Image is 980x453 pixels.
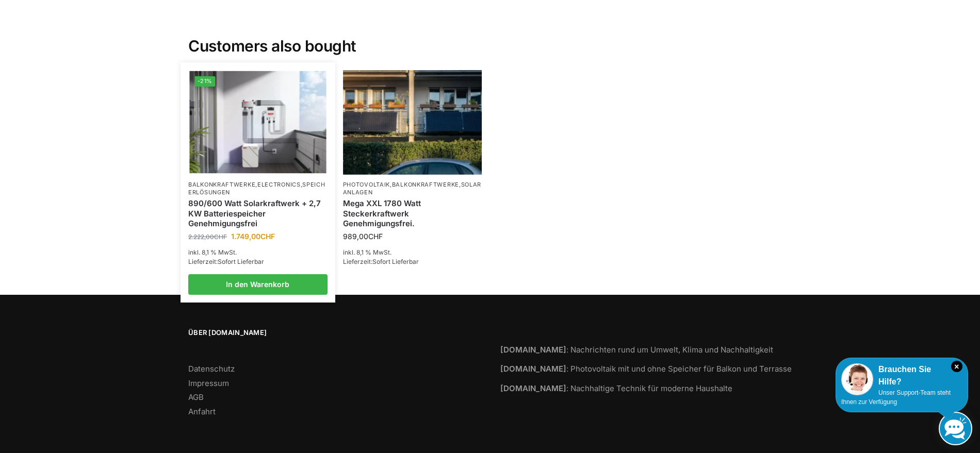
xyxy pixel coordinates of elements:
p: inkl. 8,1 % MwSt. [188,248,328,257]
p: , , [188,181,328,197]
p: inkl. 8,1 % MwSt. [343,248,482,257]
a: [DOMAIN_NAME]: Nachrichten rund um Umwelt, Klima und Nachhaltigkeit [500,345,773,355]
a: Solaranlagen [343,181,482,196]
a: Anfahrt [188,407,216,416]
img: Customer service [841,363,873,395]
bdi: 989,00 [343,232,383,241]
a: Speicherlösungen [188,181,325,196]
a: Balkonkraftwerke [392,181,459,188]
a: Datenschutz [188,364,235,374]
span: Unser Support-Team steht Ihnen zur Verfügung [841,389,951,406]
strong: [DOMAIN_NAME] [500,364,566,374]
span: CHF [368,232,383,241]
a: -21%Steckerkraftwerk mit 2,7kwh-Speicher [189,71,326,174]
span: Sofort Lieferbar [372,258,419,265]
strong: [DOMAIN_NAME] [500,383,566,393]
a: Photovoltaik [343,181,390,188]
a: Electronics [257,181,301,188]
a: Mega XXL 1780 Watt Steckerkraftwerk Genehmigungsfrei. [343,198,482,229]
div: Brauchen Sie Hilfe? [841,363,962,388]
a: AGB [188,392,204,402]
i: Schließen [951,361,962,372]
a: Balkonkraftwerke [188,181,255,188]
a: Impressum [188,378,229,388]
span: Lieferzeit: [188,258,264,265]
a: In den Warenkorb legen: „890/600 Watt Solarkraftwerk + 2,7 KW Batteriespeicher Genehmigungsfrei“ [188,274,328,295]
span: Über [DOMAIN_NAME] [188,328,480,338]
a: 890/600 Watt Solarkraftwerk + 2,7 KW Batteriespeicher Genehmigungsfrei [188,198,328,229]
bdi: 1.749,00 [231,232,275,241]
a: [DOMAIN_NAME]: Nachhaltige Technik für moderne Haushalte [500,383,732,393]
span: Lieferzeit: [343,258,419,265]
span: CHF [260,232,275,241]
span: Sofort Lieferbar [218,258,264,265]
p: , , [343,181,482,197]
img: Steckerkraftwerk mit 2,7kwh-Speicher [189,71,326,174]
img: 2 Balkonkraftwerke [343,70,482,174]
bdi: 2.222,00 [188,233,227,241]
h2: Customers also bought [188,12,792,56]
a: [DOMAIN_NAME]: Photovoltaik mit und ohne Speicher für Balkon und Terrasse [500,364,792,374]
span: CHF [214,233,227,241]
strong: [DOMAIN_NAME] [500,345,566,355]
